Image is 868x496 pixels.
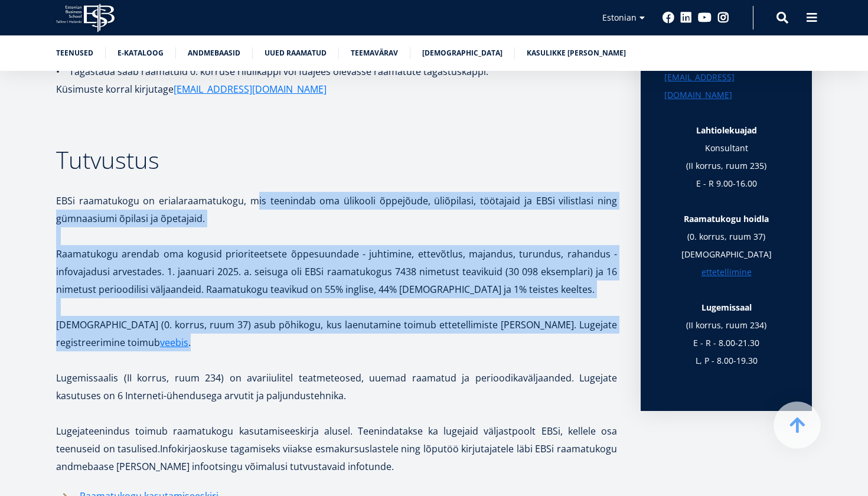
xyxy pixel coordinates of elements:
p: • Tagastada saab raamatuid 0. korruse riiulikappi või fuajees olevasse raamatute tagastuskappi. [56,63,617,80]
p: Lugejateenindus toimub raamatukogu kasutamiseeskirja alusel. Teenindatakse ka lugejaid väljastpoo... [56,422,617,475]
strong: Lugemissaal [701,302,752,313]
strong: Lahtiolekuajad [696,125,757,136]
a: Teenused [56,47,93,59]
a: Youtube [698,12,712,24]
p: E - R - 8.00-21.30 [664,334,788,352]
a: Andmebaasid [188,47,240,59]
p: (0. korrus, ruum 37) [DEMOGRAPHIC_DATA] [664,210,788,281]
a: [EMAIL_ADDRESS][DOMAIN_NAME] [174,80,327,98]
a: [EMAIL_ADDRESS][DOMAIN_NAME] [664,68,788,104]
p: [DEMOGRAPHIC_DATA] (0. korrus, ruum 37) asub põhikogu, kus laenutamine toimub ettetellimiste [PER... [56,316,617,351]
p: Raamatukogu arendab oma kogusid prioriteetsete õppesuundade - juhtimine, ettevõtlus, majandus, tu... [56,245,617,298]
b: (II korrus, ruum 234) [686,319,766,331]
a: Instagram [717,12,729,24]
a: ettetellimine [701,263,752,281]
a: Linkedin [680,12,692,24]
p: Lugemissaalis (II korrus, ruum 234) on avariiulitel teatmeteosed, uuemad raamatud ja perioodikavä... [56,369,617,404]
strong: Raamatukogu hoidla [684,213,769,224]
a: Teemavärav [351,47,398,59]
a: Facebook [663,12,674,24]
p: Küsimuste korral kirjutage [56,80,617,98]
a: Kasulikke [PERSON_NAME] [527,47,626,59]
p: L, P - 8.00-19.30 [664,352,788,387]
span: Tutvustus [56,143,159,176]
a: veebis [160,334,188,351]
a: E-kataloog [118,47,164,59]
a: Uued raamatud [265,47,327,59]
a: [DEMOGRAPHIC_DATA] [422,47,502,59]
p: Konsultant (II korrus, ruum 235) E - R 9.00-16.00 [664,139,788,210]
p: EBSi raamatukogu on erialaraamatukogu, mis teenindab oma ülikooli õppejõude, üliõpilasi, töötajai... [56,192,617,227]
